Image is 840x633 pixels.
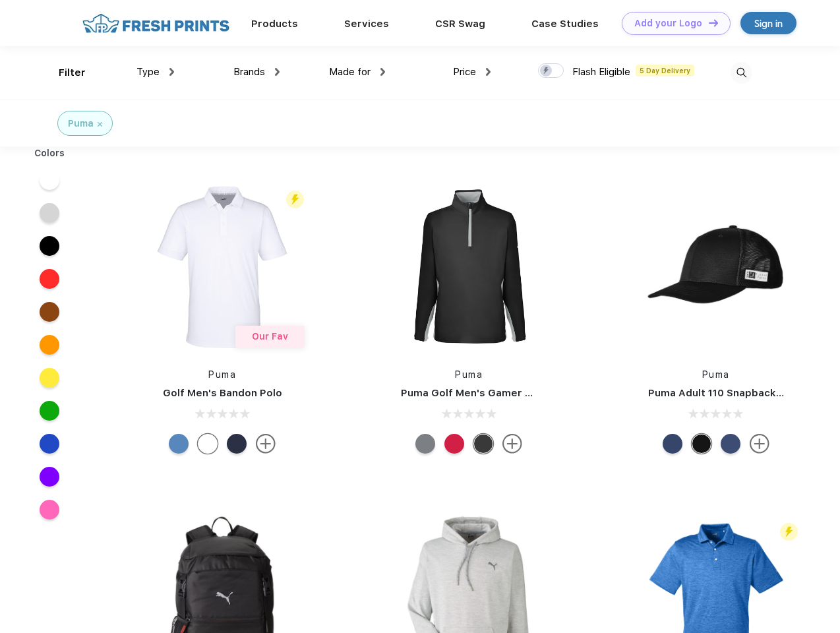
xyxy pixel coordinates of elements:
[78,12,233,35] img: fo%20logo%202.webp
[98,122,102,127] img: filter_cancel.svg
[702,369,730,380] a: Puma
[721,434,740,454] div: Peacoat Qut Shd
[163,387,282,399] a: Golf Men's Bandon Polo
[453,66,476,78] span: Price
[731,62,752,84] img: desktop_search.svg
[344,18,389,30] a: Services
[381,179,556,355] img: func=resize&h=266
[636,65,694,76] span: 5 Day Delivery
[709,19,718,26] img: DT
[208,369,236,380] a: Puma
[227,434,247,454] div: Navy Blazer
[754,16,783,31] div: Sign in
[169,434,189,454] div: Lake Blue
[473,434,493,454] div: Puma Black
[286,191,304,208] img: flash_active_toggle.svg
[24,146,75,160] div: Colors
[252,331,288,342] span: Our Fav
[502,434,522,454] img: more.svg
[415,434,435,454] div: Quiet Shade
[572,66,630,78] span: Flash Eligible
[68,117,94,131] div: Puma
[628,179,804,355] img: func=resize&h=266
[663,434,682,454] div: Peacoat with Qut Shd
[486,68,491,76] img: dropdown.png
[401,387,609,399] a: Puma Golf Men's Gamer Golf Quarter-Zip
[198,434,218,454] div: Bright White
[256,434,276,454] img: more.svg
[435,18,485,30] a: CSR Swag
[251,18,298,30] a: Products
[780,523,798,541] img: flash_active_toggle.svg
[692,434,711,454] div: Pma Blk with Pma Blk
[455,369,483,380] a: Puma
[444,434,464,454] div: Ski Patrol
[275,68,280,76] img: dropdown.png
[634,18,702,29] div: Add your Logo
[59,65,86,80] div: Filter
[136,66,160,78] span: Type
[740,12,796,34] a: Sign in
[169,68,174,76] img: dropdown.png
[329,66,371,78] span: Made for
[233,66,265,78] span: Brands
[380,68,385,76] img: dropdown.png
[750,434,769,454] img: more.svg
[135,179,310,355] img: func=resize&h=266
